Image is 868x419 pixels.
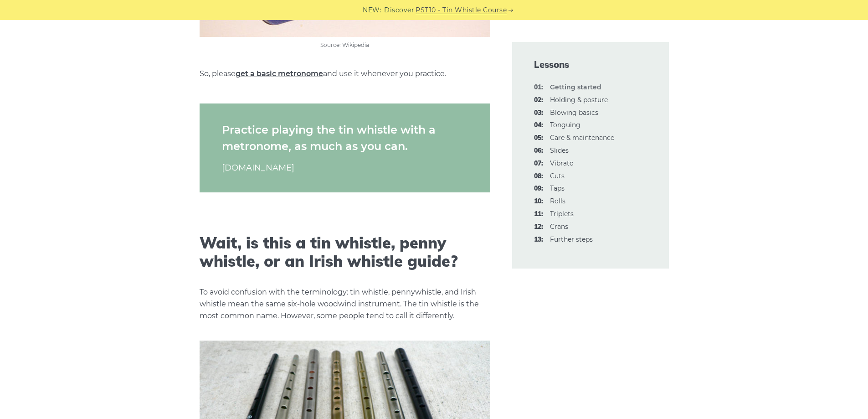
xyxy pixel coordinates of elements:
a: 09:Taps [550,184,565,192]
span: 04: [534,120,543,131]
a: 07:Vibrato [550,159,574,167]
a: 06:Slides [550,146,569,155]
span: 13: [534,234,543,245]
strong: Getting started [550,83,601,91]
a: 02:Holding & posture [550,96,608,104]
span: 01: [534,82,543,93]
a: 05:Care & maintenance [550,134,614,142]
p: So, please and use it whenever you practice. [200,68,490,80]
span: Lessons [534,58,647,71]
a: 10:Rolls [550,197,565,205]
a: PST10 - Tin Whistle Course [416,5,507,16]
a: 12:Crans [550,222,568,231]
a: 11:Triplets [550,210,574,218]
p: Practice playing the tin whistle with a metronome, as much as you can. [222,122,468,155]
span: 02: [534,95,543,106]
span: Discover [384,5,414,16]
span: 12: [534,222,543,233]
span: 11: [534,209,543,220]
span: 10: [534,196,543,207]
span: 06: [534,145,543,156]
a: 08:Cuts [550,172,565,180]
span: 07: [534,158,543,169]
a: 03:Blowing basics [550,109,598,117]
span: 05: [534,133,543,144]
span: 09: [534,183,543,194]
a: 13:Further steps [550,235,593,243]
figcaption: Source: Wikipedia [200,41,490,50]
span: 08: [534,171,543,182]
p: To avoid confusion with the terminology: tin whistle, pennywhistle, and Irish whistle mean the sa... [200,286,490,322]
span: 03: [534,108,543,119]
h2: Wait, is this a tin whistle, penny whistle, or an Irish whistle guide? [200,234,490,271]
a: get a basic metronome [236,69,323,78]
span: NEW: [363,5,381,16]
a: 04:Tonguing [550,121,580,129]
cite: [DOMAIN_NAME] [222,162,468,174]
